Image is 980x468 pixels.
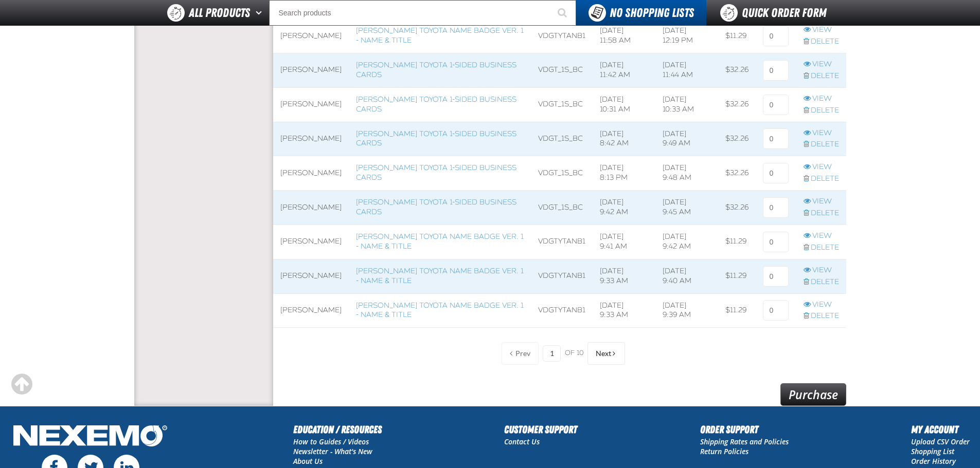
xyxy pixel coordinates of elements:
[655,53,718,88] td: [DATE] 11:44 AM
[273,53,349,88] td: [PERSON_NAME]
[655,156,718,191] td: [DATE] 9:48 AM
[610,6,694,20] span: No Shopping Lists
[293,437,369,446] a: How to Guides / Videos
[593,259,655,293] td: [DATE] 9:33 AM
[780,383,846,406] a: Purchase
[273,191,349,225] td: [PERSON_NAME]
[293,422,382,437] h2: Education / Resources
[596,349,611,358] span: Next Page
[804,174,839,184] a: Delete row action
[804,243,839,253] a: Delete row action
[531,293,593,328] td: VDGTYTANB1
[593,191,655,225] td: [DATE] 9:42 AM
[655,87,718,122] td: [DATE] 10:33 AM
[718,259,756,293] td: $11.29
[273,224,349,259] td: [PERSON_NAME]
[804,25,839,35] a: View row action
[531,122,593,156] td: VDGT_1S_BC
[273,19,349,53] td: [PERSON_NAME]
[763,95,789,115] input: 0
[804,37,839,47] a: Delete row action
[804,128,839,138] a: View row action
[273,87,349,122] td: [PERSON_NAME]
[504,437,540,446] a: Contact Us
[593,293,655,328] td: [DATE] 9:33 AM
[10,422,170,452] img: Nexemo Logo
[273,156,349,191] td: [PERSON_NAME]
[543,345,561,362] input: Current page number
[593,122,655,156] td: [DATE] 8:42 AM
[356,232,524,251] a: [PERSON_NAME] Toyota Name Badge Ver. 1 - Name & Title
[565,349,583,358] span: of 10
[356,129,516,148] a: [PERSON_NAME] Toyota 1-sided Business Cards
[911,446,954,456] a: Shopping List
[273,293,349,328] td: [PERSON_NAME]
[293,456,323,466] a: About Us
[593,87,655,122] td: [DATE] 10:31 AM
[531,259,593,293] td: VDGTYTANB1
[804,106,839,116] a: Delete row action
[763,26,789,46] input: 0
[804,266,839,275] a: View row action
[804,300,839,310] a: View row action
[718,87,756,122] td: $32.26
[593,224,655,259] td: [DATE] 9:41 AM
[273,259,349,293] td: [PERSON_NAME]
[763,266,789,287] input: 0
[655,19,718,53] td: [DATE] 12:19 PM
[718,53,756,88] td: $32.26
[593,53,655,88] td: [DATE] 11:42 AM
[593,19,655,53] td: [DATE] 11:58 AM
[356,198,516,216] a: [PERSON_NAME] Toyota 1-sided Business Cards
[763,163,789,183] input: 0
[763,300,789,321] input: 0
[718,224,756,259] td: $11.29
[804,60,839,69] a: View row action
[655,191,718,225] td: [DATE] 9:45 AM
[356,163,516,182] a: [PERSON_NAME] Toyota 1-sided Business Cards
[911,437,970,446] a: Upload CSV Order
[531,19,593,53] td: VDGTYTANB1
[804,197,839,207] a: View row action
[655,259,718,293] td: [DATE] 9:40 AM
[531,224,593,259] td: VDGTYTANB1
[531,191,593,225] td: VDGT_1S_BC
[531,53,593,88] td: VDGT_1S_BC
[189,4,250,22] span: All Products
[531,156,593,191] td: VDGT_1S_BC
[804,140,839,149] a: Delete row action
[763,60,789,81] input: 0
[10,373,33,396] div: Scroll to the top
[804,209,839,218] a: Delete row action
[718,191,756,225] td: $32.26
[718,293,756,328] td: $11.29
[718,19,756,53] td: $11.29
[804,94,839,104] a: View row action
[655,224,718,259] td: [DATE] 9:42 AM
[804,231,839,241] a: View row action
[700,446,749,456] a: Return Policies
[504,422,577,437] h2: Customer Support
[356,26,524,45] a: [PERSON_NAME] Toyota Name Badge Ver. 1 - Name & Title
[293,446,372,456] a: Newsletter - What's New
[804,277,839,287] a: Delete row action
[587,342,625,365] button: Next Page
[804,311,839,321] a: Delete row action
[655,293,718,328] td: [DATE] 9:39 AM
[356,301,524,320] a: [PERSON_NAME] Toyota Name Badge Ver. 1 - Name & Title
[911,456,956,466] a: Order History
[911,422,970,437] h2: My Account
[763,197,789,218] input: 0
[718,156,756,191] td: $32.26
[655,122,718,156] td: [DATE] 9:49 AM
[718,122,756,156] td: $32.26
[531,87,593,122] td: VDGT_1S_BC
[356,61,516,79] a: [PERSON_NAME] Toyota 1-sided Business Cards
[804,162,839,172] a: View row action
[763,128,789,149] input: 0
[593,156,655,191] td: [DATE] 8:13 PM
[356,267,524,285] a: [PERSON_NAME] Toyota Name Badge Ver. 1 - Name & Title
[700,437,789,446] a: Shipping Rates and Policies
[804,71,839,81] a: Delete row action
[763,232,789,252] input: 0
